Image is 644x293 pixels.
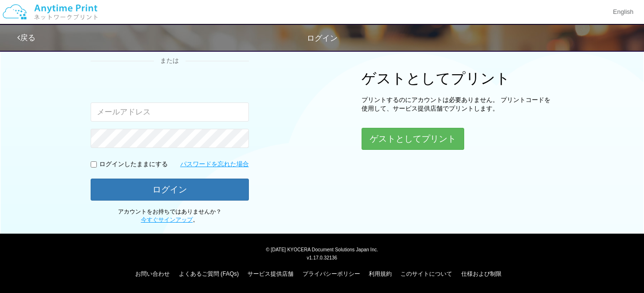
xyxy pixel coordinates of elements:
span: 。 [141,216,199,223]
a: 戻る [17,34,35,42]
div: または [91,56,249,66]
a: 利用規約 [369,270,392,277]
p: ログインしたままにする [99,160,168,169]
a: このサイトについて [400,270,452,277]
p: アカウントをお持ちではありませんか？ [91,208,249,224]
a: 仕様および制限 [461,270,502,277]
span: © [DATE] KYOCERA Document Solutions Japan Inc. [266,246,378,252]
a: パスワードを忘れた場合 [180,160,249,169]
a: お問い合わせ [135,270,170,277]
button: ログイン [91,179,249,201]
button: ゲストとしてプリント [362,128,464,150]
h1: ゲストとしてプリント [362,70,553,86]
a: よくあるご質問 (FAQs) [179,270,239,277]
a: 今すぐサインアップ [141,216,193,223]
a: プライバシーポリシー [303,270,360,277]
span: ログイン [307,34,338,42]
p: プリントするのにアカウントは必要ありません。 プリントコードを使用して、サービス提供店舗でプリントします。 [362,96,553,113]
input: メールアドレス [91,102,249,122]
span: v1.17.0.32136 [307,255,337,260]
a: サービス提供店舗 [247,270,293,277]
